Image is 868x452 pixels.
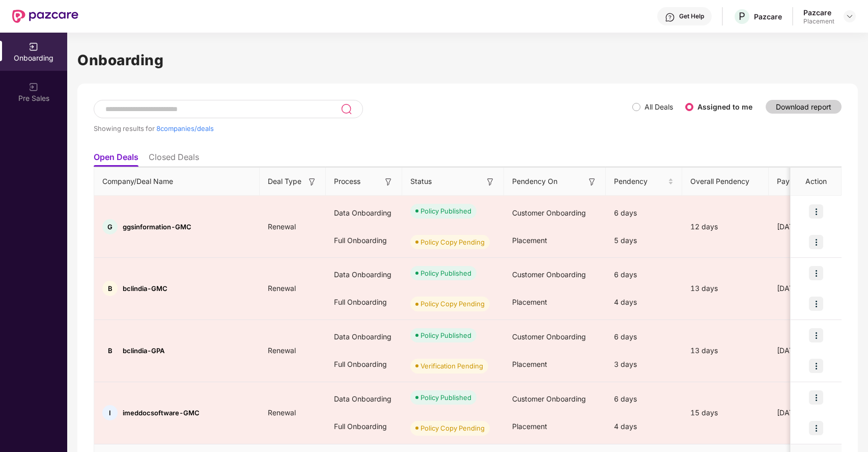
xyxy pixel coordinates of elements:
[421,237,485,247] div: Policy Copy Pending
[769,283,845,294] div: [DATE]
[769,407,845,418] div: [DATE]
[606,199,682,227] div: 6 days
[809,204,823,219] img: icon
[682,345,769,356] div: 13 days
[803,17,834,25] div: Placement
[421,268,471,278] div: Policy Published
[102,343,118,358] div: B
[268,176,301,187] span: Deal Type
[512,422,547,431] span: Placement
[682,168,769,196] th: Overall Pendency
[334,176,360,187] span: Process
[421,423,485,433] div: Policy Copy Pending
[606,413,682,440] div: 4 days
[29,82,39,92] img: svg+xml;base64,PHN2ZyB3aWR0aD0iMjAiIGhlaWdodD0iMjAiIHZpZXdCb3g9IjAgMCAyMCAyMCIgZmlsbD0ibm9uZSIgeG...
[12,10,78,23] img: New Pazcare Logo
[421,361,483,371] div: Verification Pending
[777,176,829,187] span: Payment Done
[421,330,471,340] div: Policy Published
[606,168,682,196] th: Pendency
[102,219,118,234] div: G
[606,351,682,378] div: 3 days
[697,102,752,111] label: Assigned to me
[326,288,402,316] div: Full Onboarding
[326,323,402,351] div: Data Onboarding
[123,284,167,293] span: bclindia-GMC
[326,351,402,378] div: Full Onboarding
[326,199,402,227] div: Data Onboarding
[809,235,823,249] img: icon
[260,346,304,355] span: Renewal
[809,297,823,311] img: icon
[682,283,769,294] div: 13 days
[587,177,597,187] img: svg+xml;base64,PHN2ZyB3aWR0aD0iMTYiIGhlaWdodD0iMTYiIHZpZXdCb3g9IjAgMCAxNiAxNiIgZmlsbD0ibm9uZSIgeG...
[260,408,304,417] span: Renewal
[754,12,782,21] div: Pazcare
[679,12,704,20] div: Get Help
[341,103,352,115] img: svg+xml;base64,PHN2ZyB3aWR0aD0iMjQiIGhlaWdodD0iMjUiIHZpZXdCb3g9IjAgMCAyNCAyNSIgZmlsbD0ibm9uZSIgeG...
[682,407,769,418] div: 15 days
[123,409,200,417] span: imeddocsoftware-GMC
[682,221,769,232] div: 12 days
[29,42,39,52] img: svg+xml;base64,PHN2ZyB3aWR0aD0iMjAiIGhlaWdodD0iMjAiIHZpZXdCb3g9IjAgMCAyMCAyMCIgZmlsbD0ibm9uZSIgeG...
[809,421,823,435] img: icon
[156,124,214,132] span: 8 companies/deals
[421,392,471,403] div: Policy Published
[809,266,823,280] img: icon
[739,10,745,22] span: P
[421,299,485,309] div: Policy Copy Pending
[769,168,845,196] th: Payment Done
[606,227,682,254] div: 5 days
[94,168,260,196] th: Company/Deal Name
[77,49,858,71] h1: Onboarding
[809,328,823,342] img: icon
[94,152,138,167] li: Open Deals
[260,222,304,231] span: Renewal
[614,176,666,187] span: Pendency
[102,405,118,420] div: I
[606,323,682,351] div: 6 days
[102,281,118,296] div: B
[123,347,164,355] span: bclindia-GPA
[769,345,845,356] div: [DATE]
[260,284,304,293] span: Renewal
[803,8,834,17] div: Pazcare
[512,176,557,187] span: Pendency On
[512,360,547,368] span: Placement
[645,102,673,111] label: All Deals
[123,223,191,231] span: ggsinformation-GMC
[606,261,682,288] div: 6 days
[326,413,402,440] div: Full Onboarding
[149,152,199,167] li: Closed Deals
[383,177,394,187] img: svg+xml;base64,PHN2ZyB3aWR0aD0iMTYiIGhlaWdodD0iMTYiIHZpZXdCb3g9IjAgMCAxNiAxNiIgZmlsbD0ibm9uZSIgeG...
[94,124,632,132] div: Showing results for
[410,176,432,187] span: Status
[512,394,586,403] span: Customer Onboarding
[769,221,845,232] div: [DATE]
[512,332,586,341] span: Customer Onboarding
[512,298,547,306] span: Placement
[606,385,682,413] div: 6 days
[421,206,471,216] div: Policy Published
[809,359,823,373] img: icon
[512,270,586,279] span: Customer Onboarding
[809,390,823,405] img: icon
[766,100,842,114] button: Download report
[606,288,682,316] div: 4 days
[791,168,842,196] th: Action
[485,177,495,187] img: svg+xml;base64,PHN2ZyB3aWR0aD0iMTYiIGhlaWdodD0iMTYiIHZpZXdCb3g9IjAgMCAxNiAxNiIgZmlsbD0ibm9uZSIgeG...
[846,12,854,20] img: svg+xml;base64,PHN2ZyBpZD0iRHJvcGRvd24tMzJ4MzIiIHhtbG5zPSJodHRwOi8vd3d3LnczLm9yZy8yMDAwL3N2ZyIgd2...
[326,227,402,254] div: Full Onboarding
[326,385,402,413] div: Data Onboarding
[665,12,675,22] img: svg+xml;base64,PHN2ZyBpZD0iSGVscC0zMngzMiIgeG1sbnM9Imh0dHA6Ly93d3cudzMub3JnLzIwMDAvc3ZnIiB3aWR0aD...
[512,236,547,245] span: Placement
[326,261,402,288] div: Data Onboarding
[512,208,586,217] span: Customer Onboarding
[307,177,317,187] img: svg+xml;base64,PHN2ZyB3aWR0aD0iMTYiIGhlaWdodD0iMTYiIHZpZXdCb3g9IjAgMCAxNiAxNiIgZmlsbD0ibm9uZSIgeG...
